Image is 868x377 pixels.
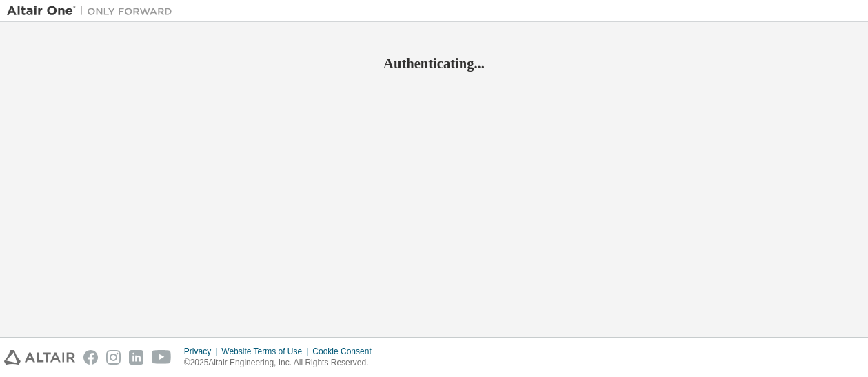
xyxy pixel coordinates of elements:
div: Cookie Consent [312,346,379,357]
img: Altair One [7,4,179,18]
div: Privacy [184,346,221,357]
img: instagram.svg [106,350,121,365]
img: linkedin.svg [129,350,143,365]
img: facebook.svg [83,350,98,365]
img: youtube.svg [152,350,172,365]
p: © 2025 Altair Engineering, Inc. All Rights Reserved. [184,357,380,369]
img: altair_logo.svg [4,350,75,365]
div: Website Terms of Use [221,346,312,357]
h2: Authenticating... [7,54,861,72]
